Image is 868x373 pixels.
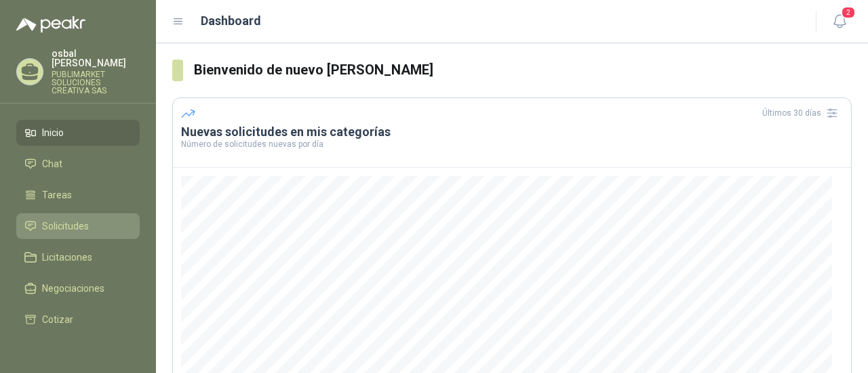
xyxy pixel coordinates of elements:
p: osbal [PERSON_NAME] [52,49,140,68]
span: Inicio [42,125,64,140]
a: Cotizar [16,307,140,332]
span: Tareas [42,188,72,202]
a: Inicio [16,120,140,146]
span: Chat [42,156,62,171]
span: 2 [841,6,856,19]
a: Licitaciones [16,244,140,270]
div: Últimos 30 días [762,102,843,124]
span: Licitaciones [42,250,92,265]
img: Logo peakr [16,16,85,32]
h3: Nuevas solicitudes en mis categorías [181,124,843,140]
p: Número de solicitudes nuevas por día [181,140,843,148]
a: Negociaciones [16,276,140,301]
span: Solicitudes [42,219,89,234]
span: Negociaciones [42,281,104,296]
span: Cotizar [42,312,73,327]
h1: Dashboard [201,12,261,30]
p: PUBLIMARKET SOLUCIONES CREATIVA SAS [52,70,140,95]
a: Solicitudes [16,213,140,239]
h3: Bienvenido de nuevo [PERSON_NAME] [194,60,852,81]
a: Tareas [16,182,140,208]
a: Chat [16,151,140,177]
button: 2 [827,9,852,34]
